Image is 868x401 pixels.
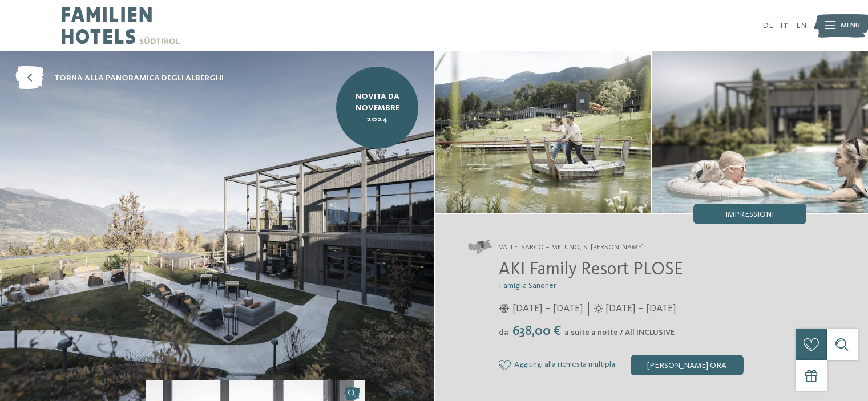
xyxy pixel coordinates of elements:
span: Menu [841,21,860,31]
span: torna alla panoramica degli alberghi [54,72,224,84]
span: [DATE] – [DATE] [605,302,676,316]
span: NOVITÀ da novembre 2024 [344,91,411,125]
span: a suite a notte / All INCLUSIVE [564,329,675,337]
span: Impressioni [725,210,774,218]
a: EN [796,22,806,30]
span: Aggiungi alla richiesta multipla [514,361,615,370]
a: DE [762,22,773,30]
span: Famiglia Sanoner [499,282,556,290]
a: IT [781,22,788,30]
div: [PERSON_NAME] ora [631,355,744,375]
img: AKI: tutto quello che un bimbo può desiderare [652,51,868,213]
span: [DATE] – [DATE] [512,302,583,316]
i: Orari d'apertura inverno [499,304,510,313]
span: Valle Isarco – Meluno, S. [PERSON_NAME] [499,242,644,253]
i: Orari d'apertura estate [594,304,603,313]
span: 638,00 € [510,325,563,338]
span: AKI Family Resort PLOSE [499,261,683,279]
span: da [499,329,508,337]
a: torna alla panoramica degli alberghi [15,67,224,90]
img: AKI: tutto quello che un bimbo può desiderare [435,51,651,213]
